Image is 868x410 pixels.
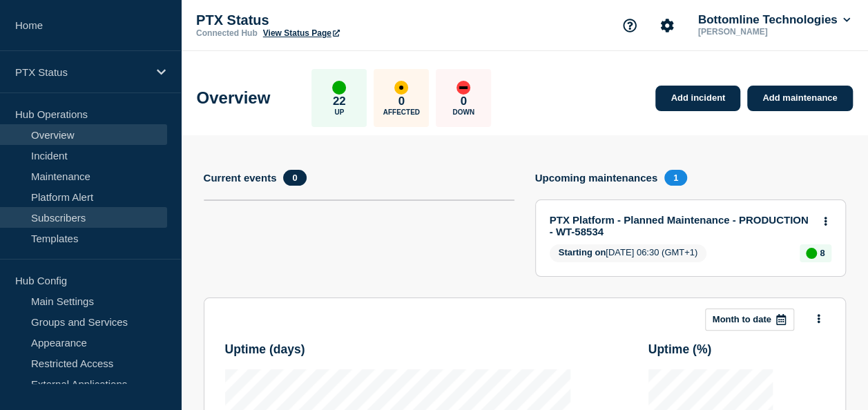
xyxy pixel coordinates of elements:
div: up [332,81,346,95]
div: affected [394,81,408,95]
button: Account settings [653,11,682,40]
p: 8 [820,248,824,258]
span: Starting on [559,247,606,257]
p: 22 [333,95,346,108]
h1: Overview [197,88,271,108]
a: Add maintenance [747,86,852,111]
button: Month to date [705,309,794,331]
p: PTX Status [15,66,148,78]
a: PTX Platform - Planned Maintenance - PRODUCTION - WT-58534 [550,214,813,237]
span: 0 [283,170,306,186]
p: Connected Hub [196,28,258,38]
button: Support [615,11,644,40]
p: Down [452,108,474,116]
a: View Status Page [263,28,340,38]
h4: Upcoming maintenances [535,172,658,184]
button: Bottomline Technologies [695,13,853,27]
p: Affected [383,108,420,116]
p: 0 [398,95,405,108]
p: [PERSON_NAME] [695,27,839,37]
span: 1 [664,170,687,186]
h4: Current events [204,172,277,184]
a: Add incident [655,86,740,111]
div: down [456,81,470,95]
p: PTX Status [196,12,472,28]
div: up [806,248,817,259]
p: Up [334,108,344,116]
h3: Uptime ( % ) [648,342,712,357]
p: 0 [461,95,467,108]
h3: Uptime ( days ) [225,342,305,357]
span: [DATE] 06:30 (GMT+1) [550,244,707,262]
p: Month to date [713,314,771,324]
